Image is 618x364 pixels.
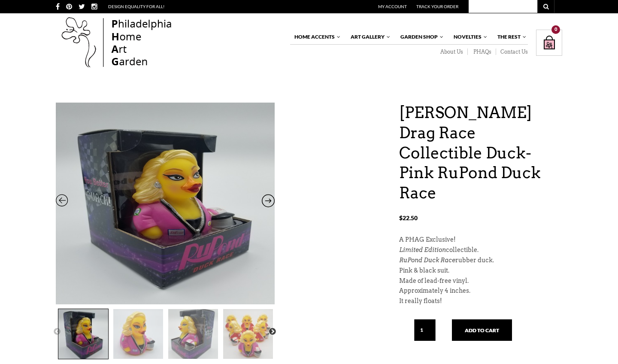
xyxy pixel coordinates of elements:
input: Qty [414,319,436,341]
a: The Rest [493,30,527,44]
h1: [PERSON_NAME] Drag Race Collectible Duck- Pink RuPond Duck Race [399,103,562,203]
p: collectible. [399,245,562,255]
em: RuPond Duck Race [399,257,455,264]
a: My Account [378,4,407,9]
a: Novelties [449,30,488,44]
a: Art Gallery [346,30,391,44]
a: PHAQs [468,49,496,55]
p: Approximately 4 inches. [399,286,562,296]
a: Garden Shop [396,30,444,44]
p: It really floats! [399,296,562,306]
a: Contact Us [496,49,528,55]
div: 0 [551,25,560,34]
button: Previous [53,328,61,336]
a: About Us [435,49,468,55]
button: Next [268,328,277,336]
p: Pink & black suit. [399,266,562,276]
em: Limited Edition [399,246,446,253]
p: A PHAG Exclusive! [399,235,562,245]
span: $ [399,214,403,221]
button: Add to cart [452,319,512,341]
bdi: 22.50 [399,214,418,221]
a: Track Your Order [416,4,458,9]
a: Home Accents [290,30,341,44]
p: rubber duck. [399,255,562,266]
p: Made of lead-free vinyl. [399,276,562,286]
